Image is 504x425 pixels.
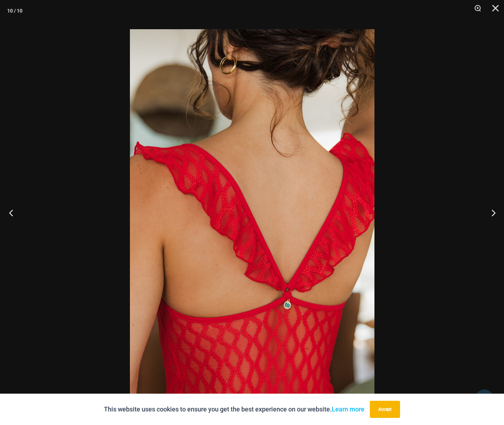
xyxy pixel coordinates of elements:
[7,5,22,16] div: 10 / 10
[104,404,364,415] p: This website uses cookies to ensure you get the best experience on our website.
[477,195,504,230] button: Next
[130,29,374,396] img: Sometimes Red 587 Dress 07
[332,405,364,413] a: Learn more
[370,401,400,418] button: Accept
